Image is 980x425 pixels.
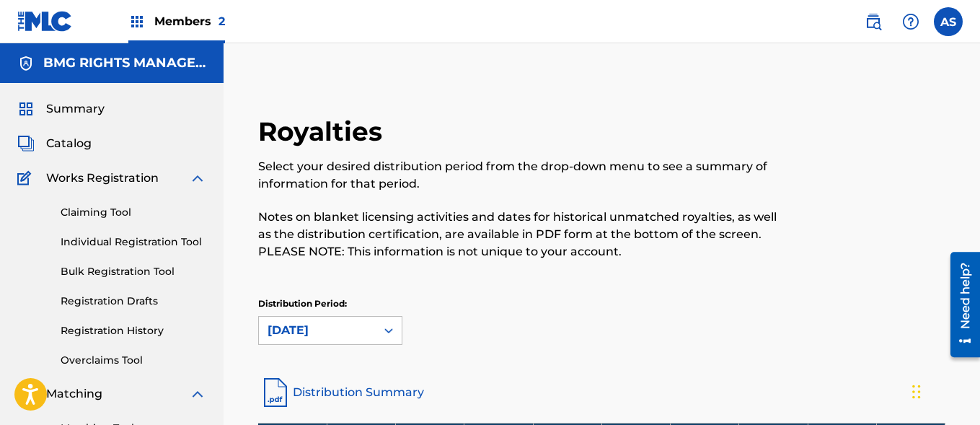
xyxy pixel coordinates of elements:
span: Summary [46,100,105,118]
img: MLC Logo [17,11,73,32]
h5: BMG RIGHTS MANAGEMENT US, LLC [43,55,206,71]
a: CatalogCatalog [17,135,92,152]
img: Works Registration [17,170,36,187]
a: Public Search [859,7,888,36]
div: [DATE] [268,322,367,339]
a: Overclaims Tool [61,353,206,368]
span: Matching [46,385,102,403]
a: Registration History [61,323,206,338]
a: Registration Drafts [61,294,206,309]
h2: Royalties [258,115,389,148]
div: User Menu [934,7,963,36]
span: 2 [218,14,225,28]
img: expand [189,170,206,187]
span: Works Registration [46,170,159,187]
img: Summary [17,100,35,118]
img: Top Rightsholders [128,13,146,30]
p: Select your desired distribution period from the drop-down menu to see a summary of information f... [258,158,787,193]
div: Drag [912,370,921,413]
div: Help [896,7,925,36]
img: distribution-summary-pdf [258,375,293,410]
img: Accounts [17,55,35,72]
img: help [902,13,919,30]
p: Distribution Period: [258,297,402,310]
a: Distribution Summary [258,375,945,410]
img: search [865,13,882,30]
span: Members [154,13,225,30]
a: Claiming Tool [61,205,206,220]
iframe: Resource Center [940,247,980,363]
a: SummarySummary [17,100,105,118]
img: expand [189,385,206,403]
span: Catalog [46,135,92,152]
iframe: Chat Widget [908,356,980,425]
img: Catalog [17,135,35,152]
a: Bulk Registration Tool [61,264,206,279]
a: Individual Registration Tool [61,235,206,250]
p: Notes on blanket licensing activities and dates for historical unmatched royalties, as well as th... [258,209,787,260]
